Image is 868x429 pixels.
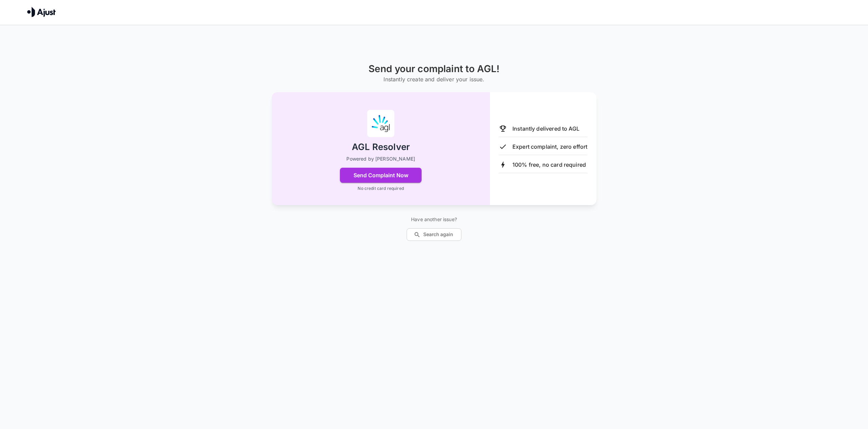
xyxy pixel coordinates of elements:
[407,216,461,223] p: Have another issue?
[367,110,394,137] img: AGL
[27,7,56,17] img: Ajust
[512,161,586,169] p: 100% free, no card required
[346,155,415,162] p: Powered by [PERSON_NAME]
[512,143,587,151] p: Expert complaint, zero effort
[352,141,410,153] h2: AGL Resolver
[512,125,579,133] p: Instantly delivered to AGL
[369,63,499,75] h1: Send your complaint to AGL!
[358,185,404,192] p: No credit card required
[407,228,461,241] button: Search again
[369,75,499,84] h6: Instantly create and deliver your issue.
[340,168,422,183] button: Send Complaint Now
